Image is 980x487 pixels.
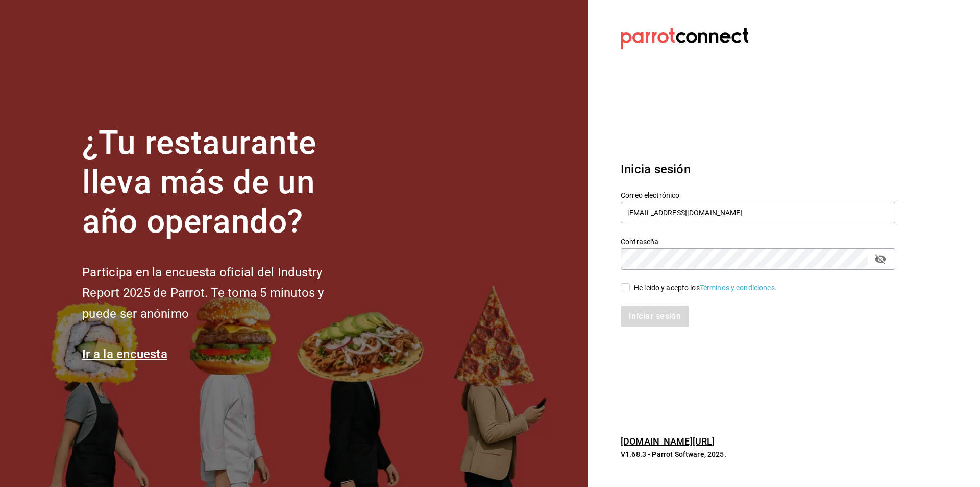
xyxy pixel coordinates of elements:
[621,436,715,447] a: [DOMAIN_NAME][URL]
[872,250,889,268] button: passwordField
[621,449,895,459] p: V1.68.3 - Parrot Software, 2025.
[621,202,895,223] input: Ingresa tu correo electrónico
[82,262,358,324] h2: Participa en la encuesta oficial del Industry Report 2025 de Parrot. Te toma 5 minutos y puede se...
[700,284,777,292] a: Términos y condiciones.
[621,238,895,245] label: Contraseña
[621,160,895,178] h3: Inicia sesión
[82,124,358,241] h1: ¿Tu restaurante lleva más de un año operando?
[634,283,777,293] div: He leído y acepto los
[82,347,167,361] a: Ir a la encuesta
[621,192,895,199] label: Correo electrónico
